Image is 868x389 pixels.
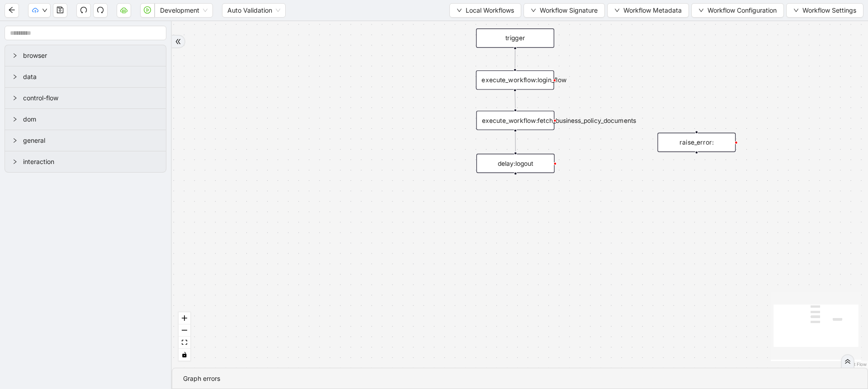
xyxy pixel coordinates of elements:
[12,95,18,101] span: right
[5,3,19,18] button: arrow-left
[449,3,521,18] button: downLocal Workflows
[76,3,91,18] button: undo
[12,53,18,58] span: right
[117,3,131,18] button: cloud-server
[509,181,522,194] span: plus-circle
[476,154,555,173] div: delay:logout
[5,151,166,172] div: interaction
[227,4,280,17] span: Auto Validation
[457,8,462,13] span: down
[179,349,190,361] button: toggle interactivity
[160,4,208,17] span: Development
[691,3,784,18] button: downWorkflow Configuration
[466,5,514,15] span: Local Workflows
[515,92,515,108] g: Edge from execute_workflow:login_flow to execute_workflow:fetch_business_policy_documents
[476,111,554,130] div: execute_workflow:fetch_business_policy_documents
[793,8,799,13] span: down
[28,3,51,18] button: cloud-uploaddown
[5,66,166,87] div: data
[476,70,554,90] div: execute_workflow:login_flow
[708,5,777,15] span: Workflow Configuration
[802,5,856,15] span: Workflow Settings
[12,159,18,164] span: right
[23,51,159,61] span: browser
[23,93,159,103] span: control-flow
[57,6,64,14] span: save
[5,45,166,66] div: browser
[23,136,159,145] span: general
[179,324,190,337] button: zoom out
[614,8,620,13] span: down
[5,109,166,130] div: dom
[23,72,159,82] span: data
[843,361,867,367] a: React Flow attribution
[476,28,554,48] div: trigger
[179,312,190,324] button: zoom in
[698,8,704,13] span: down
[540,5,598,15] span: Workflow Signature
[175,38,181,45] span: double-right
[524,3,605,18] button: downWorkflow Signature
[183,374,857,384] div: Graph errors
[42,8,47,13] span: down
[97,6,104,14] span: redo
[657,133,736,152] div: raise_error:plus-circle
[844,358,851,365] span: double-right
[140,3,155,18] button: play-circle
[53,3,67,18] button: save
[120,6,127,14] span: cloud-server
[690,160,703,173] span: plus-circle
[5,130,166,151] div: general
[12,74,18,80] span: right
[607,3,689,18] button: downWorkflow Metadata
[179,337,190,349] button: fit view
[80,6,87,14] span: undo
[623,5,682,15] span: Workflow Metadata
[93,3,108,18] button: redo
[12,138,18,143] span: right
[144,6,151,14] span: play-circle
[657,133,736,152] div: raise_error:
[12,117,18,122] span: right
[8,6,15,14] span: arrow-left
[23,114,159,124] span: dom
[23,157,159,167] span: interaction
[786,3,863,18] button: downWorkflow Settings
[476,154,555,173] div: delay:logoutplus-circle
[32,7,38,14] span: cloud-upload
[5,88,166,108] div: control-flow
[531,8,536,13] span: down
